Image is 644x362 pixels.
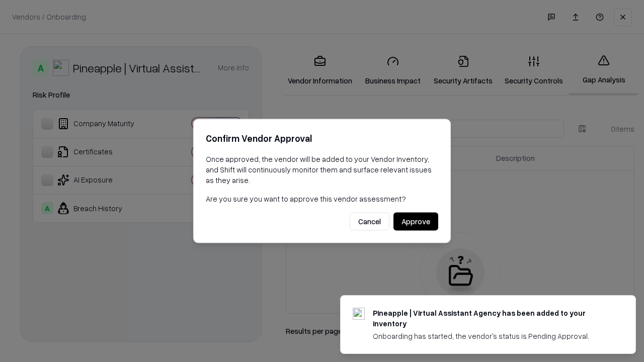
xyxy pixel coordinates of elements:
[206,131,438,146] h2: Confirm Vendor Approval
[350,213,389,231] button: Cancel
[373,308,611,329] div: Pineapple | Virtual Assistant Agency has been added to your inventory
[373,331,611,341] div: Onboarding has started, the vendor's status is Pending Approval.
[393,213,438,231] button: Approve
[206,194,438,204] p: Are you sure you want to approve this vendor assessment?
[206,154,438,186] p: Once approved, the vendor will be added to your Vendor Inventory, and Shift will continuously mon...
[353,308,365,320] img: trypineapple.com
